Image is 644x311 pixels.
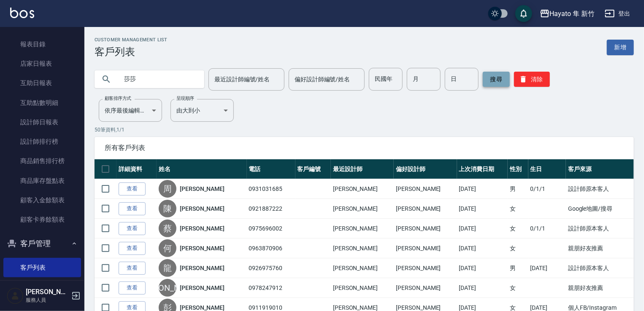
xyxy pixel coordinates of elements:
[26,288,69,296] h5: [PERSON_NAME]
[394,219,457,239] td: [PERSON_NAME]
[536,5,598,22] button: Hayato 隼 新竹
[457,199,508,219] td: [DATE]
[180,204,225,213] a: [PERSON_NAME]
[331,179,394,199] td: [PERSON_NAME]
[331,239,394,258] td: [PERSON_NAME]
[515,5,532,22] button: save
[95,126,634,134] p: 50 筆資料, 1 / 1
[180,264,225,272] a: [PERSON_NAME]
[247,258,295,278] td: 0926975760
[247,179,295,199] td: 0931031685
[528,219,566,239] td: 0/1/1
[3,151,81,171] a: 商品銷售排行榜
[116,159,157,179] th: 詳細資料
[508,239,528,258] td: 女
[457,278,508,298] td: [DATE]
[157,159,247,179] th: 姓名
[3,93,81,113] a: 互助點數明細
[3,171,81,190] a: 商品庫存盤點表
[247,199,295,219] td: 0921887222
[508,258,528,278] td: 男
[170,99,234,122] div: 由大到小
[247,239,295,258] td: 0963870906
[118,68,198,91] input: 搜尋關鍵字
[119,282,146,295] a: 查看
[483,72,510,87] button: 搜尋
[295,159,331,179] th: 客戶編號
[176,95,194,102] label: 呈現順序
[457,258,508,278] td: [DATE]
[3,113,81,132] a: 設計師日報表
[331,159,394,179] th: 最近設計師
[607,40,634,55] a: 新增
[331,199,394,219] td: [PERSON_NAME]
[3,258,81,277] a: 客戶列表
[566,159,634,179] th: 客戶來源
[394,199,457,219] td: [PERSON_NAME]
[566,239,634,258] td: 親朋好友推薦
[601,6,634,21] button: 登出
[508,199,528,219] td: 女
[528,179,566,199] td: 0/1/1
[3,233,81,255] button: 客戶管理
[566,179,634,199] td: 設計師原本客人
[457,239,508,258] td: [DATE]
[394,159,457,179] th: 偏好設計師
[7,287,24,304] img: Person
[550,8,595,19] div: Hayato 隼 新竹
[394,278,457,298] td: [PERSON_NAME]
[508,278,528,298] td: 女
[514,72,550,87] button: 清除
[3,210,81,229] a: 顧客卡券餘額表
[10,8,34,18] img: Logo
[508,179,528,199] td: 男
[95,37,168,43] h2: Customer Management List
[3,73,81,93] a: 互助日報表
[247,159,295,179] th: 電話
[566,258,634,278] td: 設計師原本客人
[26,296,69,304] p: 服務人員
[528,258,566,278] td: [DATE]
[331,258,394,278] td: [PERSON_NAME]
[3,54,81,73] a: 店家日報表
[119,242,146,255] a: 查看
[457,159,508,179] th: 上次消費日期
[119,202,146,215] a: 查看
[105,144,624,152] span: 所有客戶列表
[180,244,225,252] a: [PERSON_NAME]
[247,278,295,298] td: 0978247912
[394,239,457,258] td: [PERSON_NAME]
[394,258,457,278] td: [PERSON_NAME]
[159,259,176,277] div: 龍
[331,219,394,239] td: [PERSON_NAME]
[331,278,394,298] td: [PERSON_NAME]
[3,190,81,210] a: 顧客入金餘額表
[159,220,176,237] div: 蔡
[3,35,81,54] a: 報表目錄
[247,219,295,239] td: 0975696002
[394,179,457,199] td: [PERSON_NAME]
[119,222,146,235] a: 查看
[159,200,176,217] div: 陳
[457,219,508,239] td: [DATE]
[566,199,634,219] td: Google地圖/搜尋
[119,262,146,275] a: 查看
[508,219,528,239] td: 女
[105,95,131,102] label: 顧客排序方式
[159,239,176,257] div: 何
[180,185,225,193] a: [PERSON_NAME]
[180,224,225,233] a: [PERSON_NAME]
[528,159,566,179] th: 生日
[159,279,176,297] div: [PERSON_NAME]
[566,219,634,239] td: 設計師原本客人
[95,46,168,58] h3: 客戶列表
[457,179,508,199] td: [DATE]
[566,278,634,298] td: 親朋好友推薦
[119,182,146,196] a: 查看
[508,159,528,179] th: 性別
[159,180,176,198] div: 周
[180,284,225,292] a: [PERSON_NAME]
[3,277,81,297] a: 卡券管理
[3,132,81,151] a: 設計師排行榜
[99,99,162,122] div: 依序最後編輯時間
